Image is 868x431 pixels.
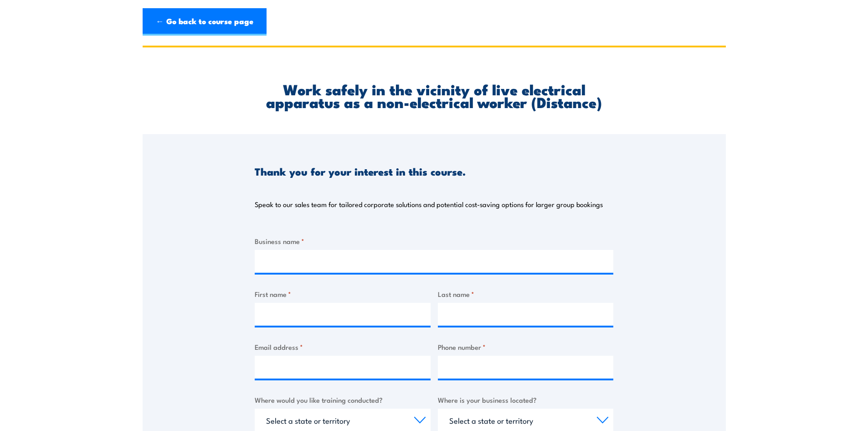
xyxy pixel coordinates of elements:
[255,200,603,209] p: Speak to our sales team for tailored corporate solutions and potential cost-saving options for la...
[255,166,466,177] h3: Thank you for your interest in this course.
[255,83,613,108] h2: Work safely in the vicinity of live electrical apparatus as a non-electrical worker (Distance)
[143,8,267,36] a: ← Go back to course page
[255,342,431,352] label: Email address
[255,289,431,299] label: First name
[438,395,614,405] label: Where is your business located?
[255,236,613,246] label: Business name
[438,289,614,299] label: Last name
[255,395,431,405] label: Where would you like training conducted?
[438,342,614,352] label: Phone number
